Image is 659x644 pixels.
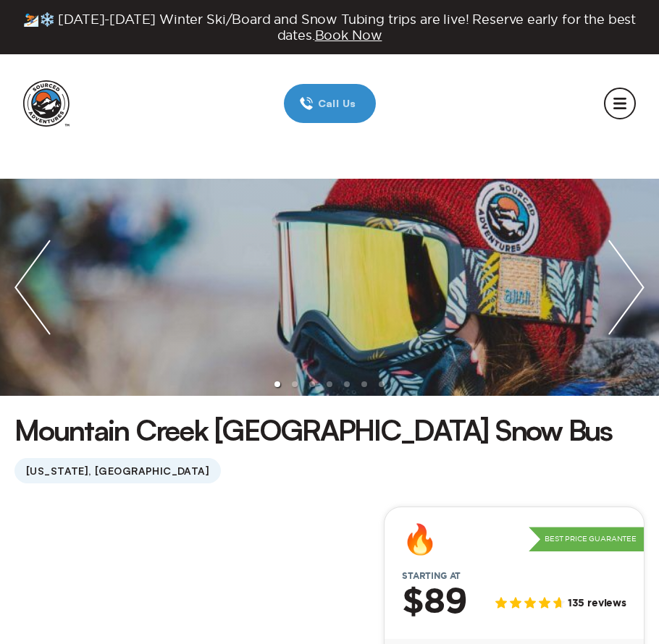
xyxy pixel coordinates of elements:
span: ⛷️❄️ [DATE]-[DATE] Winter Ski/Board and Snow Tubing trips are live! Reserve early for the best da... [14,12,645,43]
h2: $89 [402,584,467,622]
p: Best Price Guarantee [529,527,644,551]
span: 135 reviews [568,598,626,610]
button: mobile menu [604,88,636,119]
li: slide item 1 [274,381,280,387]
span: Call Us [314,96,361,111]
img: Sourced Adventures company logo [23,80,70,127]
li: slide item 6 [361,381,367,387]
div: 🔥 [402,525,438,554]
span: Starting at [385,571,478,581]
li: slide item 4 [327,381,332,387]
span: Book Now [315,28,382,42]
li: slide item 7 [379,381,385,387]
a: Call Us [284,84,376,123]
span: [US_STATE], [GEOGRAPHIC_DATA] [14,458,221,483]
li: slide item 5 [344,381,350,387]
li: slide item 2 [292,381,298,387]
img: next slide / item [594,179,659,396]
h1: Mountain Creek [GEOGRAPHIC_DATA] Snow Bus [14,410,612,449]
li: slide item 3 [309,381,315,387]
